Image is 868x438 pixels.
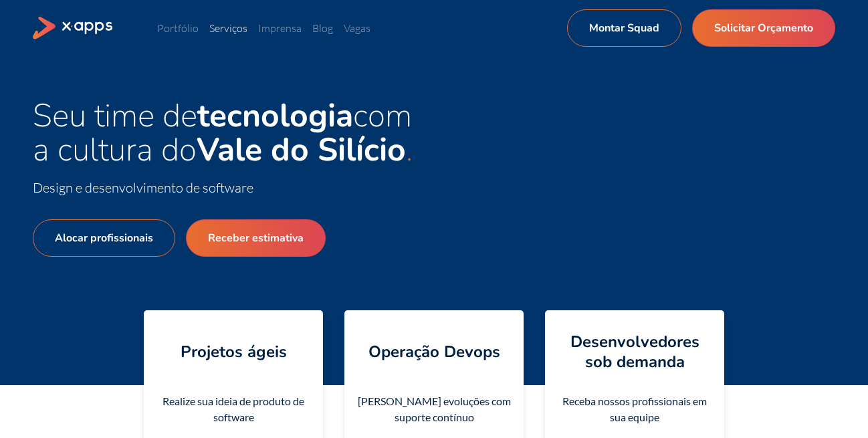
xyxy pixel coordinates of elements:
[556,393,714,425] div: Receba nossos profissionais em sua equipe
[312,21,333,35] a: Blog
[556,332,714,372] h4: Desenvolvedores sob demanda
[209,21,247,35] a: Serviços
[344,21,370,35] a: Vagas
[258,21,302,35] a: Imprensa
[157,21,199,35] a: Portfólio
[567,9,681,47] a: Montar Squad
[197,128,406,172] strong: Vale do Silício
[33,94,412,172] span: Seu time de com a cultura do
[181,342,287,362] h4: Projetos ágeis
[355,393,513,425] div: [PERSON_NAME] evoluções com suporte contínuo
[197,94,353,138] strong: tecnologia
[33,219,175,257] a: Alocar profissionais
[186,219,326,257] a: Receber estimativa
[368,342,500,362] h4: Operação Devops
[33,179,253,196] span: Design e desenvolvimento de software
[692,9,835,47] a: Solicitar Orçamento
[154,393,312,425] div: Realize sua ideia de produto de software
